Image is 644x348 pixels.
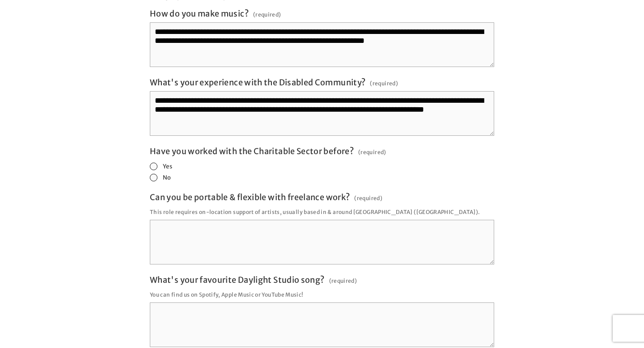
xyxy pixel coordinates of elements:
[370,77,398,89] span: (required)
[358,146,386,158] span: (required)
[329,275,357,287] span: (required)
[150,8,249,19] span: How do you make music?
[163,163,172,170] span: Yes
[354,192,382,204] span: (required)
[150,192,350,202] span: Can you be portable & flexible with freelance work?
[150,206,494,218] p: This role requires on-location support of artists, usually based in & around [GEOGRAPHIC_DATA] ([...
[253,8,281,21] span: (required)
[150,77,365,88] span: What's your experience with the Disabled Community?
[150,146,354,156] span: Have you worked with the Charitable Sector before?
[163,174,171,181] span: No
[150,289,494,301] p: You can find us on Spotify, Apple Music or YouTube Music!
[150,275,324,285] span: What's your favourite Daylight Studio song?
